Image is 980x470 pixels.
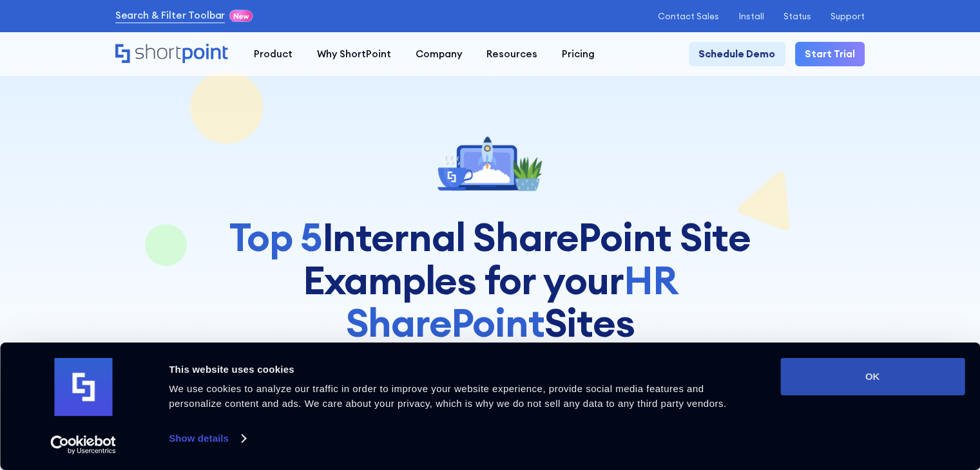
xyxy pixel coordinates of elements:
[550,42,607,66] a: Pricing
[795,42,865,66] a: Start Trial
[254,47,293,62] div: Product
[229,212,322,261] span: Top 5
[689,42,785,66] a: Schedule Demo
[169,362,751,377] div: This website uses cookies
[317,47,391,62] div: Why ShortPoint
[486,47,537,62] div: Resources
[780,358,965,395] button: OK
[115,8,226,23] a: Search & Filter Toolbar
[215,216,766,345] h1: Internal SharePoint Site Examples for your Sites
[749,321,980,470] iframe: Chat Widget
[54,358,112,416] img: logo
[169,383,726,409] span: We use cookies to analyze our traffic in order to improve your website experience, provide social...
[27,435,140,455] a: Usercentrics Cookiebot - opens in a new window
[474,42,550,66] a: Resources
[169,429,245,448] a: Show details
[658,12,719,21] a: Contact Sales
[831,12,865,21] a: Support
[416,47,462,62] div: Company
[783,12,811,21] a: Status
[738,12,764,21] a: Install
[403,42,474,66] a: Company
[305,42,403,66] a: Why ShortPoint
[346,255,678,348] span: HR SharePoint
[115,44,229,65] a: Home
[242,42,305,66] a: Product
[562,47,595,62] div: Pricing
